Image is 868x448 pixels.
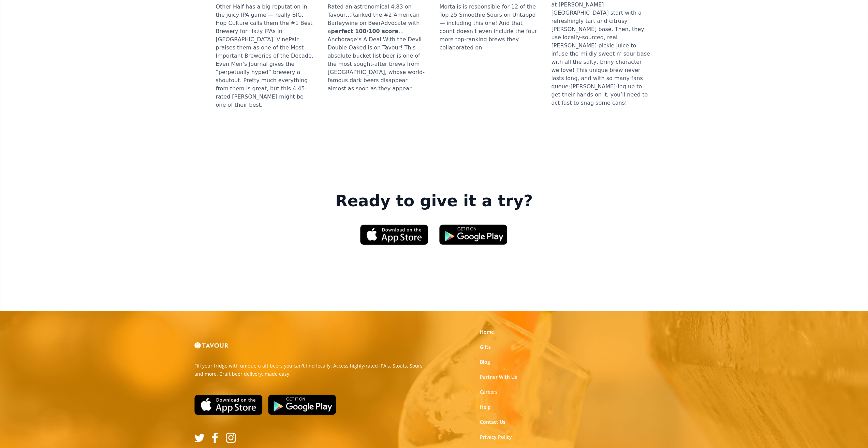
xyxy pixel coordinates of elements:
[331,28,398,34] strong: perfect 100/100 score
[480,344,491,350] a: Gifts
[480,389,498,395] strong: Careers
[480,434,512,440] a: Privacy Policy
[335,192,533,211] strong: Ready to give it a try?
[480,374,517,380] a: Partner With Us
[480,359,490,365] a: Blog
[194,362,429,378] p: Fill your fridge with unique craft beers you can't find locally. Access highly-rated IPA's, Stout...
[480,389,498,395] a: Careers
[480,419,505,425] a: Contact Us
[480,329,494,335] a: Home
[480,404,491,410] a: Help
